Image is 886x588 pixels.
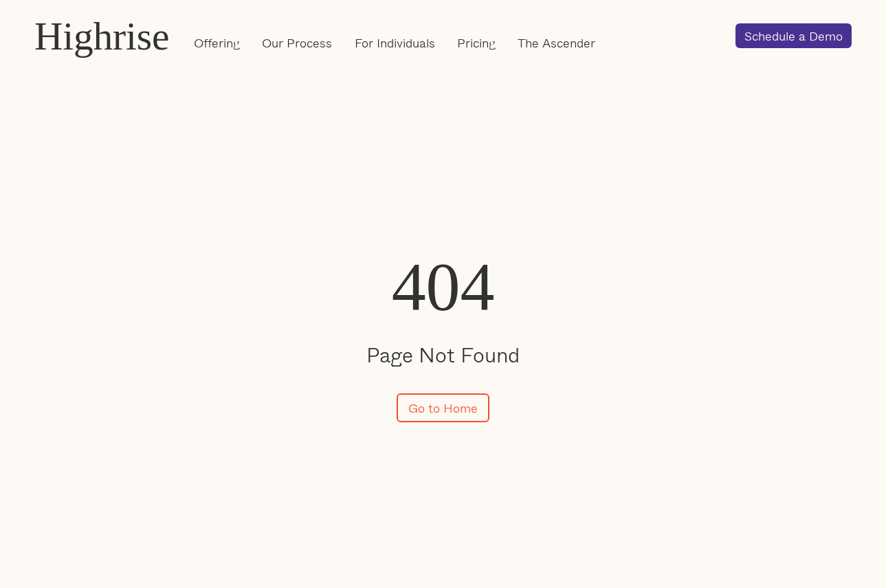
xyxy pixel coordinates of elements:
a: For Individuals [355,34,435,52]
h1: 404 [340,249,546,325]
a: Offering [194,34,240,52]
h2: Page Not Found [340,342,546,367]
a: The Ascender [518,34,595,52]
a: Highrise [34,14,169,58]
a: Go to Home [397,393,489,422]
a: Pricing [457,34,496,52]
a: Schedule a Demo [735,23,852,48]
a: Our Process [262,34,332,52]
